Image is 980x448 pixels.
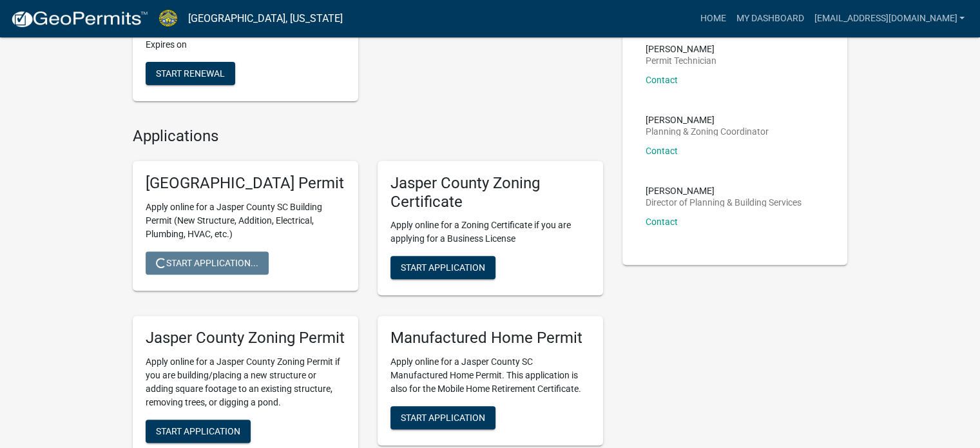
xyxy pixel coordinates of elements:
h5: [GEOGRAPHIC_DATA] Permit [146,174,345,193]
h4: Applications [133,127,603,146]
button: Start Application [146,420,251,443]
p: Apply online for a Jasper County SC Manufactured Home Permit. This application is also for the Mo... [390,355,590,396]
a: [GEOGRAPHIC_DATA], [US_STATE] [188,8,343,30]
a: Contact [646,146,678,156]
a: [EMAIL_ADDRESS][DOMAIN_NAME] [809,6,970,31]
button: Start Application [390,406,495,429]
span: Start Application [401,262,485,273]
h5: Jasper County Zoning Permit [146,329,345,347]
h5: Manufactured Home Permit [390,329,590,347]
span: Start Renewal [156,68,225,79]
p: [PERSON_NAME] [646,44,716,54]
img: Jasper County, South Carolina [159,10,178,27]
p: Expires on [146,38,345,52]
h5: Jasper County Zoning Certificate [390,174,590,211]
button: Start Application [390,256,495,279]
p: Director of Planning & Building Services [646,198,802,207]
p: Apply online for a Jasper County SC Building Permit (New Structure, Addition, Electrical, Plumbin... [146,200,345,241]
a: My Dashboard [731,6,809,31]
p: [PERSON_NAME] [646,186,802,195]
a: Home [695,6,731,31]
span: Start Application [156,426,240,436]
p: Apply online for a Jasper County Zoning Permit if you are building/placing a new structure or add... [146,355,345,409]
a: Contact [646,75,678,85]
p: Permit Technician [646,56,716,65]
span: Start Application [401,413,485,423]
p: [PERSON_NAME] [646,115,769,124]
p: Apply online for a Zoning Certificate if you are applying for a Business License [390,219,590,246]
span: Start Application... [156,257,258,268]
a: Contact [646,217,678,227]
button: Start Renewal [146,62,235,85]
p: Planning & Zoning Coordinator [646,127,769,136]
button: Start Application... [146,251,269,275]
